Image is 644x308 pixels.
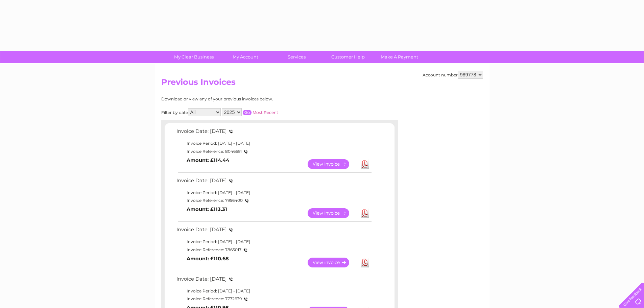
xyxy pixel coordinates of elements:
[175,189,373,197] td: Invoice Period: [DATE] - [DATE]
[242,297,248,302] img: QMCYL3Wu56MJwAAAABJRU5ErkJggg==
[253,110,278,115] a: Most Recent
[166,51,222,63] a: My Clear Business
[175,147,373,156] td: Invoice Reference: 8046691
[243,198,249,203] img: QMCYL3Wu56MJwAAAABJRU5ErkJggg==
[308,208,357,218] a: View
[187,256,229,262] b: Amount: £110.68
[227,277,233,282] img: QMCYL3Wu56MJwAAAABJRU5ErkJggg==
[227,129,233,134] img: QMCYL3Wu56MJwAAAABJRU5ErkJggg==
[361,159,369,169] a: Download
[175,295,373,303] td: Invoice Reference: 7772639
[161,108,339,116] div: Filter by date
[361,208,369,218] a: Download
[308,159,357,169] a: View
[241,248,248,253] img: QMCYL3Wu56MJwAAAABJRU5ErkJggg==
[227,179,233,183] img: QMCYL3Wu56MJwAAAABJRU5ErkJggg==
[175,275,373,287] td: Invoice Date: [DATE]
[175,127,373,139] td: Invoice Date: [DATE]
[187,206,227,212] b: Amount: £113.31
[175,196,373,205] td: Invoice Reference: 7956400
[175,225,373,238] td: Invoice Date: [DATE]
[175,246,373,254] td: Invoice Reference: 7865017
[175,238,373,246] td: Invoice Period: [DATE] - [DATE]
[308,258,357,267] a: View
[217,51,273,63] a: My Account
[242,149,248,154] img: QMCYL3Wu56MJwAAAABJRU5ErkJggg==
[320,51,376,63] a: Customer Help
[187,157,229,163] b: Amount: £114.44
[269,51,325,63] a: Services
[423,71,483,79] div: Account number
[227,228,233,232] img: QMCYL3Wu56MJwAAAABJRU5ErkJggg==
[161,77,483,90] h2: Previous Invoices
[175,139,373,147] td: Invoice Period: [DATE] - [DATE]
[361,258,369,267] a: Download
[175,176,373,189] td: Invoice Date: [DATE]
[372,51,427,63] a: Make A Payment
[175,287,373,295] td: Invoice Period: [DATE] - [DATE]
[161,97,339,101] div: Download or view any of your previous invoices below.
